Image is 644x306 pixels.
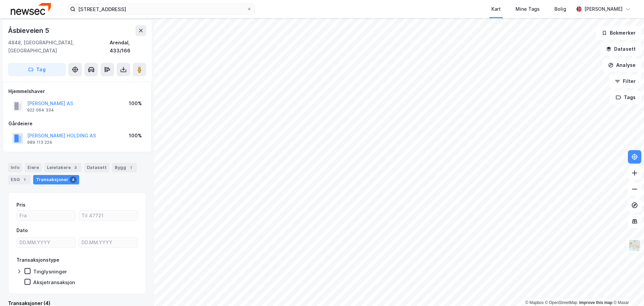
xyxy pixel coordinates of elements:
div: 3 [72,164,79,171]
button: Tags [610,91,641,104]
div: 1 [21,176,28,183]
img: Z [628,239,641,252]
button: Bokmerker [596,26,641,40]
div: [PERSON_NAME] [584,5,623,13]
div: Leietakere [44,163,82,172]
div: Pris [16,201,25,209]
div: Dato [16,226,28,234]
input: Fra [17,211,75,221]
div: Arendal, 433/166 [110,39,146,55]
button: Tag [8,63,66,76]
button: Filter [609,75,641,88]
div: Tinglysninger [33,268,67,275]
div: 100% [129,99,142,107]
input: DD.MM.YYYY [17,237,75,248]
div: Transaksjonstype [16,256,59,264]
div: 4 [70,176,76,183]
div: Gårdeiere [8,120,146,128]
div: Mine Tags [516,5,540,13]
div: ESG [8,175,31,184]
iframe: Chat Widget [610,274,644,306]
input: Søk på adresse, matrikkel, gårdeiere, leietakere eller personer [75,4,247,14]
div: 989 113 224 [27,140,52,145]
div: Transaksjoner [33,175,79,184]
div: 100% [129,132,142,140]
div: 922 064 334 [27,107,54,113]
div: Datasett [84,163,109,172]
div: 1 [127,164,134,171]
div: Hjemmelshaver [8,87,146,95]
input: DD.MM.YYYY [79,237,138,248]
button: Analyse [602,58,641,72]
button: Datasett [600,42,641,56]
input: Til 47721 [79,211,138,221]
img: newsec-logo.f6e21ccffca1b3a03d2d.png [11,3,51,15]
div: Kart [491,5,501,13]
div: Åsbieveien 5 [8,25,51,36]
div: 4848, [GEOGRAPHIC_DATA], [GEOGRAPHIC_DATA] [8,39,110,55]
div: Info [8,163,22,172]
div: Bolig [554,5,566,13]
div: Eiere [25,163,42,172]
div: Aksjetransaksjon [33,279,75,286]
a: Mapbox [525,300,544,305]
a: Improve this map [579,300,612,305]
div: Bygg [112,163,137,172]
a: OpenStreetMap [545,300,578,305]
